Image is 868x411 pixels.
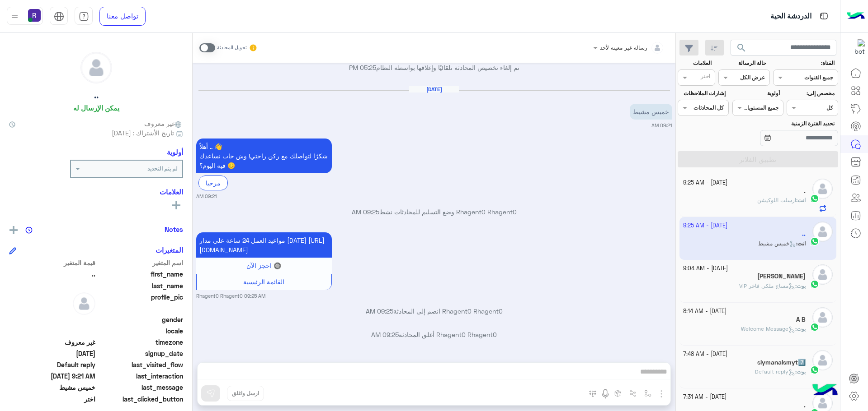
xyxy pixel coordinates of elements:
[683,179,727,187] small: [DATE] - 9:25 AM
[736,42,747,53] span: search
[196,292,265,300] small: Rhagent0 Rhagent0 09:25 AM
[198,175,228,190] div: مرحبا
[196,63,672,72] p: تم إلغاء تخصيص المحادثة تلقائيًا وإغلاقها بواسطة النظام
[683,264,728,273] small: [DATE] - 9:04 AM
[9,383,95,392] span: خميس مشيط
[9,349,95,358] span: 2025-10-13T14:23:58.326Z
[774,59,835,67] label: القناة:
[79,11,89,22] img: tab
[847,7,865,26] img: Logo
[9,394,95,404] span: اختر
[9,269,95,279] span: ..
[600,44,647,51] span: رسالة غير معينة لأحد
[797,282,806,289] span: بوت
[97,315,184,324] span: gender
[9,226,18,234] img: add
[112,128,174,138] span: تاريخ الأشتراك : [DATE]
[97,281,184,291] span: last_name
[97,360,184,369] span: last_visited_flow
[795,368,806,375] b: :
[9,337,95,347] span: غير معروف
[755,368,795,375] span: Default reply
[818,10,830,22] img: tab
[797,325,806,332] span: بوت
[683,350,727,359] small: [DATE] - 7:48 AM
[810,365,819,374] img: WhatsApp
[9,360,95,369] span: Default reply
[196,207,672,217] p: Rhagent0 Rhagent0 وضع التسليم للمحادثات نشط
[741,325,795,332] span: Welcome Message
[75,7,93,26] a: tab
[679,59,712,67] label: العلامات
[227,386,264,401] button: ارسل واغلق
[144,119,183,128] span: غير معروف
[246,262,281,269] span: 🔘 احجز الآن
[9,258,95,268] span: قيمة المتغير
[199,236,325,254] span: مواعيد العمل 24 ساعة علي مدار [DATE] [URL][DOMAIN_NAME]
[196,330,672,339] p: Rhagent0 Rhagent0 أغلق المحادثة
[795,325,806,332] b: :
[804,402,806,409] h5: .
[733,89,780,97] label: أولوية
[683,307,726,316] small: [DATE] - 8:14 AM
[97,383,184,392] span: last_message
[812,350,833,370] img: defaultAdmin.png
[683,393,726,402] small: [DATE] - 7:31 AM
[349,64,376,71] span: 05:25 PM
[9,11,20,22] img: profile
[366,307,393,315] span: 09:25 AM
[809,375,841,406] img: hulul-logo.png
[54,11,64,22] img: tab
[409,86,459,92] h6: [DATE]
[81,52,112,83] img: defaultAdmin.png
[156,246,183,254] h6: المتغيرات
[196,232,332,258] p: 15/10/2025, 9:25 AM
[9,315,95,324] span: null
[73,292,95,315] img: defaultAdmin.png
[812,264,833,285] img: defaultAdmin.png
[796,316,806,323] h5: A B
[28,9,41,22] img: userImage
[196,306,672,316] p: Rhagent0 Rhagent0 انضم إلى المحادثة
[217,44,247,51] small: تحويل المحادثة
[757,197,796,203] span: ارسلت اللوكيشن
[25,226,33,234] img: notes
[196,193,217,200] small: 09:21 AM
[97,326,184,336] span: locale
[167,148,183,156] h6: أولوية
[165,225,183,233] h6: Notes
[147,165,178,172] b: لم يتم التحديد
[797,197,806,203] span: انت
[99,7,146,26] a: تواصل معنا
[720,59,766,67] label: حالة الرسالة
[812,179,833,199] img: defaultAdmin.png
[97,371,184,381] span: last_interaction
[73,104,119,112] h6: يمكن الإرسال له
[804,187,806,195] h5: .
[739,282,795,289] span: مساج ملكي فاخر VIP
[352,208,379,216] span: 09:25 AM
[9,188,183,196] h6: العلامات
[651,122,672,129] small: 09:21 AM
[679,89,725,97] label: إشارات الملاحظات
[733,120,835,128] label: تحديد الفترة الزمنية
[795,282,806,289] b: :
[9,326,95,336] span: null
[796,197,806,203] b: :
[810,194,819,203] img: WhatsApp
[757,272,806,280] h5: احمد بهرم
[97,258,184,268] span: اسم المتغير
[849,39,865,55] img: 322853014244696
[797,368,806,375] span: بوت
[94,90,99,101] h5: ..
[97,292,184,313] span: profile_pic
[731,40,753,59] button: search
[97,337,184,347] span: timezone
[810,280,819,289] img: WhatsApp
[757,359,806,366] h5: slymanalsmyt7️⃣
[812,307,833,328] img: defaultAdmin.png
[701,72,712,83] div: اختر
[788,89,835,97] label: مخصص إلى:
[678,151,838,167] button: تطبيق الفلاتر
[770,10,811,23] p: الدردشة الحية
